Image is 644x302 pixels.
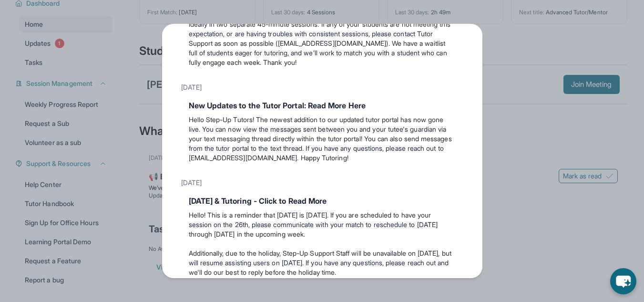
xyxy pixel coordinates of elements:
button: chat-button [610,268,636,294]
p: Hello Step-Up Tutors! The newest addition to our updated tutor portal has now gone live. You can ... [189,115,456,163]
p: Additionally, due to the holiday, Step-Up Support Staff will be unavailable on [DATE], but will r... [189,249,456,277]
p: Hello! This is a reminder that [DATE] is [DATE]. If you are scheduled to have your session on the... [189,210,456,239]
div: [DATE] [181,79,463,96]
p: This is a friendly reminder that each match is expected to meet for 1.5 hours per week, ideally i... [189,10,456,67]
div: [DATE] & Tutoring - Click to Read More [189,195,456,207]
div: [DATE] [181,174,463,191]
div: New Updates to the Tutor Portal: Read More Here [189,100,456,111]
